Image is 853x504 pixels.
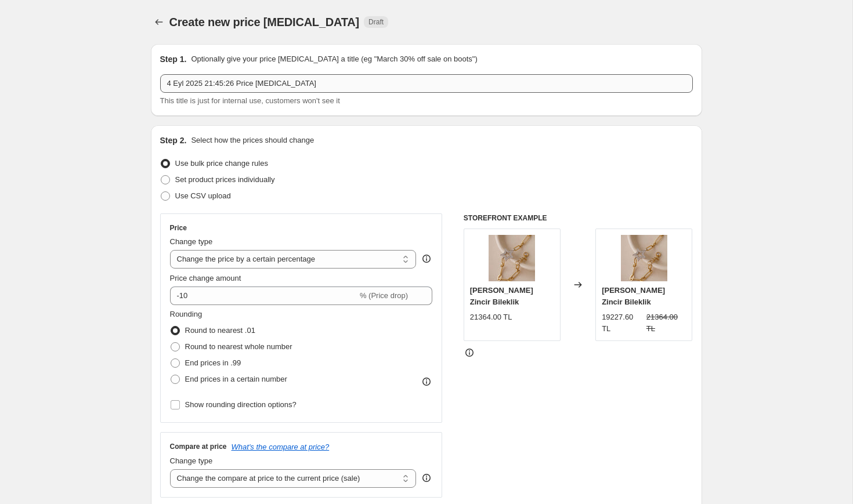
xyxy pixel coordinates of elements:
[169,16,360,28] span: Create new price [MEDICAL_DATA]
[470,311,512,323] div: 21364.00 TL
[160,53,187,65] h2: Step 1.
[160,135,187,146] h2: Step 2.
[191,135,314,146] p: Select how the prices should change
[170,287,357,305] input: -15
[421,253,432,264] div: help
[232,443,330,451] button: What's the compare at price?
[185,375,287,383] span: End prices in a certain number
[175,175,275,184] span: Set product prices individually
[170,310,203,318] span: Rounding
[602,311,642,335] div: 19227.60 TL
[368,17,384,27] span: Draft
[185,358,241,367] span: End prices in .99
[646,311,686,335] strike: 21364.00 TL
[470,286,533,306] span: [PERSON_NAME] Zincir Bileklik
[185,400,297,409] span: Show rounding direction options?
[185,326,255,335] span: Round to nearest .01
[421,472,432,484] div: help
[170,237,213,246] span: Change type
[621,235,667,281] img: 14BLK5002_92338fb2-8d4d-4bb6-aa0a-a83be5592c1b_80x.jpg
[464,213,693,223] h6: STOREFRONT EXAMPLE
[170,274,241,282] span: Price change amount
[170,223,187,233] h3: Price
[175,159,268,168] span: Use bulk price change rules
[191,53,477,65] p: Optionally give your price [MEDICAL_DATA] a title (eg "March 30% off sale on boots")
[185,342,292,351] span: Round to nearest whole number
[170,456,213,465] span: Change type
[160,74,693,93] input: 30% off holiday sale
[489,235,535,281] img: 14BLK5002_92338fb2-8d4d-4bb6-aa0a-a83be5592c1b_80x.jpg
[160,96,340,105] span: This title is just for internal use, customers won't see it
[360,291,408,300] span: % (Price drop)
[170,442,227,451] h3: Compare at price
[175,191,231,200] span: Use CSV upload
[151,14,167,30] button: Price change jobs
[602,286,665,306] span: [PERSON_NAME] Zincir Bileklik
